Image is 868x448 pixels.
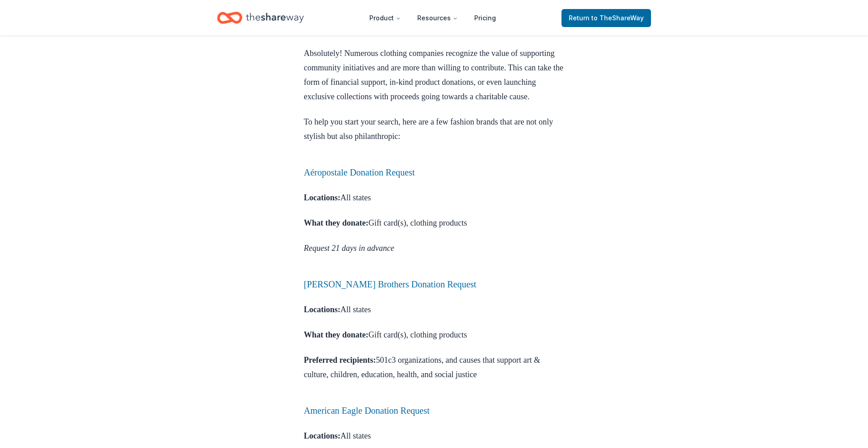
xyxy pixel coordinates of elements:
p: Gift card(s), clothing products [304,216,564,230]
p: All states [304,190,564,205]
nav: Main [362,7,503,28]
p: All states [304,429,564,443]
a: Pricing [467,9,503,27]
a: American Eagle Donation Request [304,406,429,416]
p: Gift card(s), clothing products [304,328,564,342]
p: All states [304,302,564,317]
span: Return [569,13,644,23]
strong: Preferred recipients: [304,356,376,365]
strong: Locations: [304,193,340,202]
button: Resources [410,9,465,27]
a: Returnto TheShareWay [561,9,651,27]
strong: Locations: [304,305,340,314]
strong: What they donate: [304,218,368,227]
a: Home [217,7,304,28]
span: to TheShareWay [591,14,644,22]
em: Request 21 days in advance [304,244,394,253]
strong: Locations: [304,431,340,440]
a: [PERSON_NAME] Brothers Donation Request [304,279,476,289]
p: To help you start your search, here are a few fashion brands that are not only stylish but also p... [304,115,564,143]
p: Absolutely! Numerous clothing companies recognize the value of supporting community initiatives a... [304,46,564,104]
button: Product [362,9,408,27]
a: Aéropostale Donation Request [304,167,415,177]
p: 501c3 organizations, and causes that support art & culture, children, education, health, and soci... [304,353,564,382]
strong: What they donate: [304,330,368,339]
